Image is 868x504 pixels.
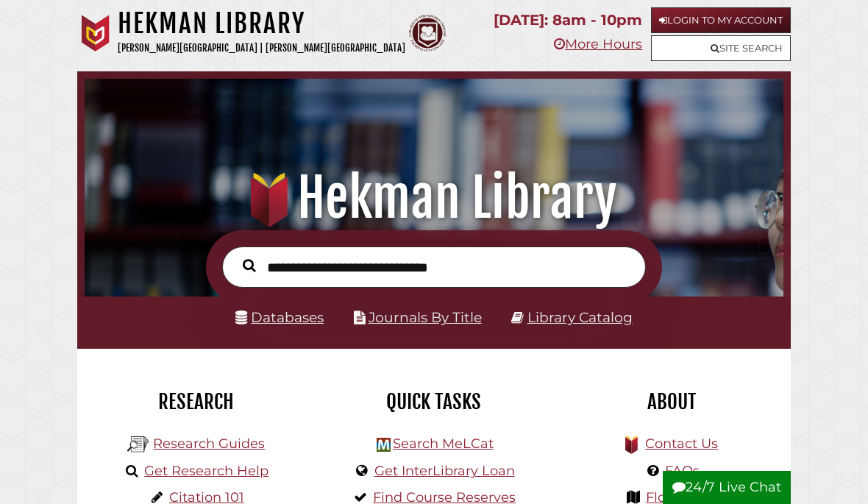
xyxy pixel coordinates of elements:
img: Hekman Library Logo [377,438,391,452]
a: FAQs [665,463,700,479]
img: Calvin Theological Seminary [409,15,446,52]
a: Research Guides [153,436,265,452]
h2: About [564,389,780,414]
a: Login to My Account [651,7,791,33]
h2: Research [88,389,304,414]
h1: Hekman Library [118,7,405,40]
a: Journals By Title [369,309,482,326]
button: Search [235,256,263,276]
a: Site Search [651,35,791,61]
img: Calvin University [77,15,114,52]
i: Search [243,259,256,273]
a: Library Catalog [527,309,633,326]
a: Get InterLibrary Loan [374,463,515,479]
h2: Quick Tasks [326,389,541,414]
p: [DATE]: 8am - 10pm [494,7,642,33]
a: More Hours [554,36,642,52]
a: Get Research Help [144,463,268,479]
a: Search MeLCat [393,436,494,452]
a: Databases [235,309,324,326]
p: [PERSON_NAME][GEOGRAPHIC_DATA] | [PERSON_NAME][GEOGRAPHIC_DATA] [118,40,405,57]
img: Hekman Library Logo [127,433,149,455]
h1: Hekman Library [98,166,771,230]
a: Contact Us [645,436,718,452]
